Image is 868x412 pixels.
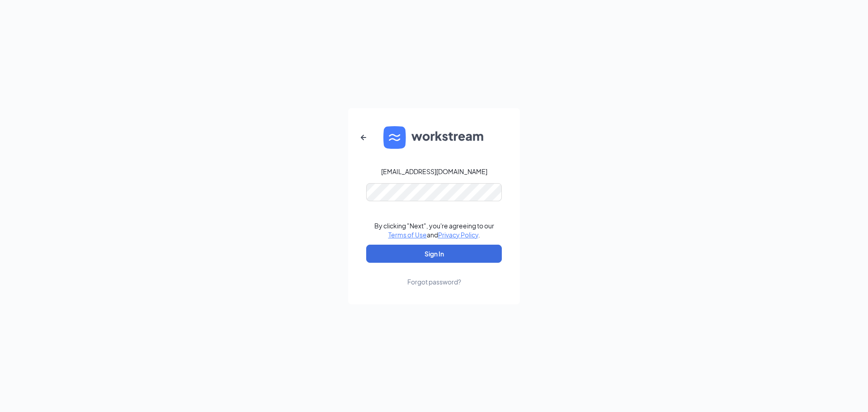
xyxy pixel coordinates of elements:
[381,167,487,176] div: [EMAIL_ADDRESS][DOMAIN_NAME]
[407,277,461,286] div: Forgot password?
[374,221,494,239] div: By clicking "Next", you're agreeing to our and .
[353,127,374,148] button: ArrowLeftNew
[383,126,485,149] img: WS logo and Workstream text
[366,245,502,263] button: Sign In
[407,263,461,286] a: Forgot password?
[388,231,427,239] a: Terms of Use
[438,231,478,239] a: Privacy Policy
[358,132,369,143] svg: ArrowLeftNew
